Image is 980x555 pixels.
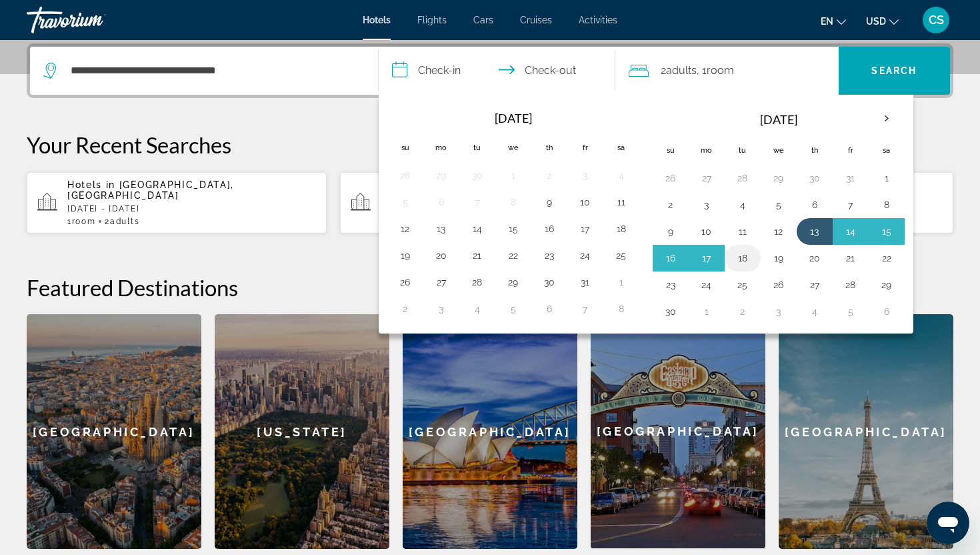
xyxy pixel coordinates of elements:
[403,314,577,549] a: Sydney[GEOGRAPHIC_DATA]
[696,302,717,321] button: Day 1
[363,15,391,25] a: Hotels
[503,246,524,265] button: Day 22
[520,15,552,25] a: Cruises
[696,249,717,267] button: Day 17
[503,273,524,292] button: Day 29
[660,249,681,267] button: Day 16
[660,275,681,294] button: Day 23
[575,300,596,318] button: Day 7
[27,314,201,549] div: [GEOGRAPHIC_DATA]
[467,273,488,292] button: Day 28
[575,193,596,211] button: Day 10
[696,275,717,294] button: Day 24
[379,47,615,95] button: Select check in and out date
[387,103,639,322] table: Left calendar grid
[539,166,560,185] button: Day 2
[660,195,681,214] button: Day 2
[579,15,617,25] a: Activities
[732,195,753,214] button: Day 4
[27,314,201,549] a: Barcelona[GEOGRAPHIC_DATA]
[473,15,493,25] a: Cars
[431,300,452,318] button: Day 3
[696,222,717,241] button: Day 10
[395,219,416,238] button: Day 12
[821,11,846,31] button: Change language
[804,275,825,294] button: Day 27
[67,179,234,201] span: [GEOGRAPHIC_DATA], [GEOGRAPHIC_DATA]
[215,314,389,549] a: New York[US_STATE]
[417,15,447,25] a: Flights
[611,273,632,292] button: Day 1
[840,249,861,267] button: Day 21
[804,195,825,214] button: Day 6
[666,64,697,77] span: Adults
[467,193,488,211] button: Day 7
[611,246,632,265] button: Day 25
[27,3,160,37] a: Travorium
[395,246,416,265] button: Day 19
[804,169,825,187] button: Day 30
[732,222,753,241] button: Day 11
[503,166,524,185] button: Day 1
[929,13,944,27] span: CS
[503,219,524,238] button: Day 15
[575,273,596,292] button: Day 31
[423,103,603,133] th: [DATE]
[840,222,861,241] button: Day 14
[67,217,95,226] span: 1
[539,246,560,265] button: Day 23
[768,195,789,214] button: Day 5
[866,16,886,27] span: USD
[575,219,596,238] button: Day 17
[30,47,950,95] div: Search widget
[591,314,765,548] div: [GEOGRAPHIC_DATA]
[395,166,416,185] button: Day 28
[611,300,632,318] button: Day 8
[27,274,953,301] h2: Featured Destinations
[467,246,488,265] button: Day 21
[768,249,789,267] button: Day 19
[67,204,316,213] p: [DATE] - [DATE]
[804,249,825,267] button: Day 20
[707,64,734,77] span: Room
[840,195,861,214] button: Day 7
[779,314,953,549] div: [GEOGRAPHIC_DATA]
[732,302,753,321] button: Day 2
[110,217,139,226] span: Adults
[840,302,861,321] button: Day 5
[431,273,452,292] button: Day 27
[661,61,697,80] span: 2
[732,169,753,187] button: Day 28
[431,246,452,265] button: Day 20
[876,302,897,321] button: Day 6
[215,314,389,549] div: [US_STATE]
[575,166,596,185] button: Day 3
[67,179,115,190] span: Hotels in
[768,222,789,241] button: Day 12
[660,169,681,187] button: Day 26
[768,169,789,187] button: Day 29
[27,171,327,234] button: Hotels in [GEOGRAPHIC_DATA], [GEOGRAPHIC_DATA][DATE] - [DATE]1Room2Adults
[768,275,789,294] button: Day 26
[467,166,488,185] button: Day 30
[539,273,560,292] button: Day 30
[839,47,951,95] button: Search
[804,302,825,321] button: Day 4
[615,47,839,95] button: Travelers: 2 adults, 0 children
[696,195,717,214] button: Day 3
[876,275,897,294] button: Day 29
[927,502,969,544] iframe: Button to launch messaging window
[539,193,560,211] button: Day 9
[105,217,139,226] span: 2
[340,171,640,234] button: Hotels in [GEOGRAPHIC_DATA], [GEOGRAPHIC_DATA] ([GEOGRAPHIC_DATA])[DATE] - [DATE]1Room2Adults
[821,16,833,27] span: en
[403,314,577,549] div: [GEOGRAPHIC_DATA]
[575,246,596,265] button: Day 24
[539,219,560,238] button: Day 16
[395,273,416,292] button: Day 26
[871,65,917,76] span: Search
[27,131,953,158] p: Your Recent Searches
